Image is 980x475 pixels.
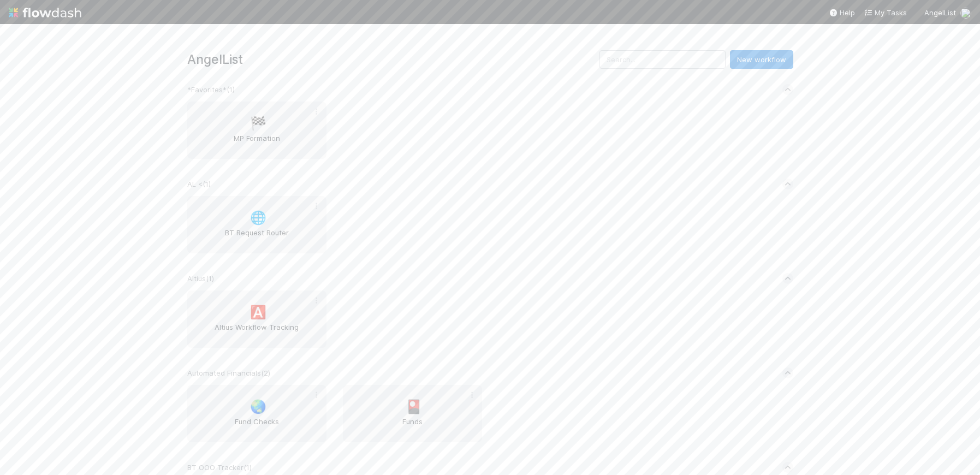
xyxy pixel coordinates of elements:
span: 🌐 [250,211,266,225]
a: 🏁MP Formation [187,102,326,159]
span: 🅰️ [250,305,266,319]
span: *Favorites* ( 1 ) [187,85,235,94]
span: Fund Checks [192,416,322,438]
span: 🌏 [250,400,266,414]
input: Search... [599,50,726,69]
a: 🎴Funds [343,385,482,442]
div: Help [829,7,855,18]
h3: AngelList [187,52,599,67]
span: Automated Financials ( 2 ) [187,369,270,377]
a: 🌏Fund Checks [187,385,326,442]
span: Funds [347,416,478,438]
span: AL < ( 1 ) [187,180,211,188]
span: BT Request Router [192,227,322,249]
a: 🅰️Altius Workflow Tracking [187,290,326,348]
span: BT OOO Tracker ( 1 ) [187,463,252,472]
img: avatar_1d14498f-6309-4f08-8780-588779e5ce37.png [960,8,971,19]
span: MP Formation [192,133,322,155]
span: My Tasks [864,8,907,17]
span: Altius Workflow Tracking [192,322,322,343]
span: 🏁 [250,116,266,130]
a: 🌐BT Request Router [187,196,326,253]
span: 🎴 [406,400,422,414]
span: AngelList [924,8,956,17]
button: New workflow [730,50,793,69]
a: My Tasks [864,7,907,18]
span: Altius ( 1 ) [187,274,214,283]
img: logo-inverted-e16ddd16eac7371096b0.svg [9,3,81,22]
